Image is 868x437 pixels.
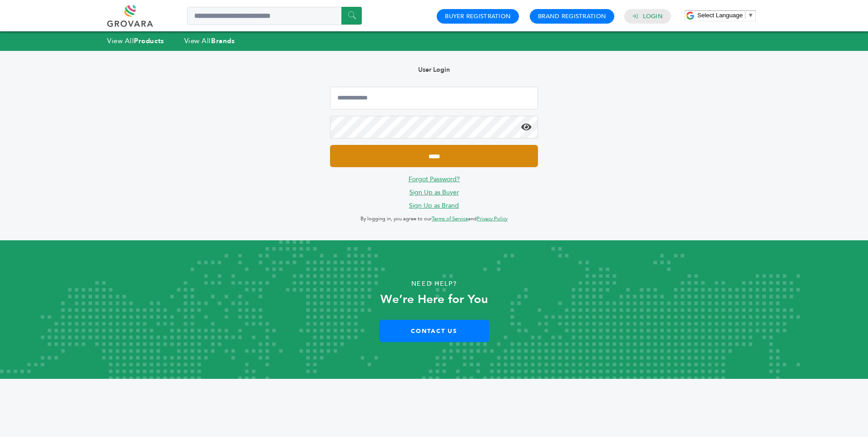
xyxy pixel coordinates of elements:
span: Select Language [697,12,743,19]
a: Contact Us [379,320,489,342]
a: Select Language​ [697,12,754,19]
a: Sign Up as Brand [409,201,459,210]
a: View AllProducts [107,36,164,45]
p: Need Help? [44,277,825,291]
span: ▼ [748,12,754,19]
a: Privacy Policy [477,215,508,222]
a: Forgot Password? [409,175,460,184]
a: View AllBrands [184,36,235,45]
input: Password [330,116,538,139]
input: Email Address [330,87,538,109]
b: User Login [418,65,450,74]
strong: Products [134,36,164,45]
a: Terms of Service [432,215,468,222]
a: Login [643,12,663,20]
a: Sign Up as Buyer [409,188,459,197]
a: Buyer Registration [445,12,511,20]
strong: Brands [211,36,235,45]
a: Brand Registration [538,12,606,20]
strong: We’re Here for You [380,291,488,308]
p: By logging in, you agree to our and [330,214,538,224]
input: Search a product or brand... [187,7,362,25]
